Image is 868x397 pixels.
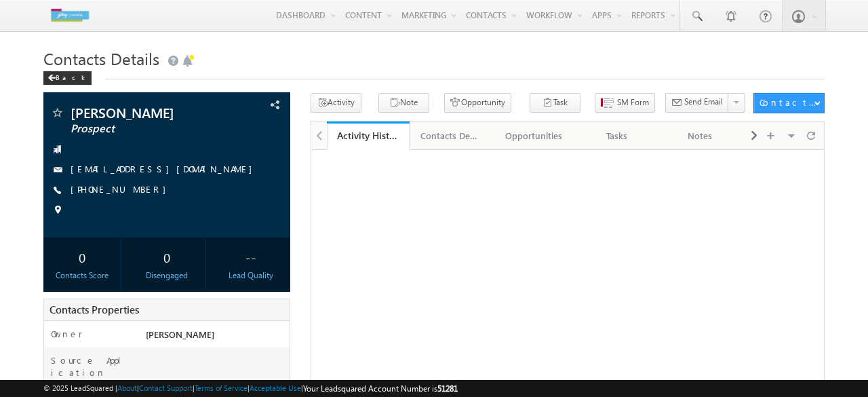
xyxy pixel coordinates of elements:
a: Contacts Details [410,121,493,150]
span: Contacts Details [43,48,159,69]
div: Back [43,71,92,85]
div: Activity History [337,129,400,142]
div: Contacts Details [420,128,481,144]
a: Activity History [327,121,410,150]
span: Your Leadsquared Account Number is [303,383,458,394]
a: Back [43,71,98,82]
div: Lead Quality [216,269,286,282]
li: Contacts Details [410,121,493,149]
div: Disengaged [132,269,202,282]
label: Source Application [51,354,133,379]
div: 0 [47,244,117,269]
a: About [117,383,137,392]
button: Send Email [665,93,729,113]
button: Opportunity [444,93,511,113]
span: © 2025 LeadSquared | | | | | [43,382,458,395]
a: Contact Support [139,383,193,392]
a: [EMAIL_ADDRESS][DOMAIN_NAME] [71,163,259,174]
a: Tasks [576,121,659,150]
span: [PERSON_NAME] [71,106,222,119]
button: Task [530,93,580,113]
span: [PERSON_NAME] [146,328,214,340]
button: SM Form [595,93,655,113]
img: Custom Logo [43,3,96,27]
button: Note [378,93,429,113]
span: SM Form [617,96,649,109]
div: -- [216,244,286,269]
div: 0 [132,244,202,269]
span: Contacts Properties [50,303,139,316]
span: Prospect [71,122,222,136]
a: Opportunities [493,121,576,150]
div: Notes [670,128,730,144]
a: Notes [659,121,743,150]
span: 51281 [437,383,458,394]
label: Owner [51,328,83,340]
span: Send Email [684,96,723,108]
button: Activity [311,93,361,113]
div: Contacts Score [47,269,117,282]
li: Activity History [327,121,410,149]
a: Acceptable Use [250,383,301,392]
button: Contacts Actions [753,93,825,113]
div: Tasks [587,128,647,144]
span: [PHONE_NUMBER] [71,183,173,197]
div: Contacts Actions [759,96,817,109]
div: Opportunities [504,128,564,144]
a: Terms of Service [195,383,248,392]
